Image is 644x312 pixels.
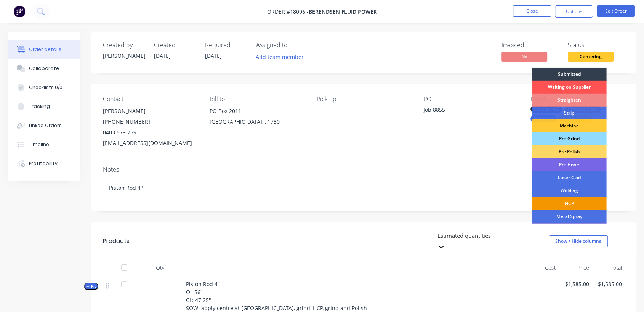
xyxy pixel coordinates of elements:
div: Piston Rod 4" [103,176,625,199]
button: Tracking [8,97,80,116]
div: PO [423,96,518,103]
div: Profitability [29,160,58,167]
button: Checklists 0/0 [8,78,80,97]
div: Laser Clad [532,171,607,184]
span: Centering [568,52,614,61]
div: Linked Orders [29,122,62,129]
span: Piston Rod 4" OL 56" CL: 47.25" SOW: apply centre at [GEOGRAPHIC_DATA], grind, HCP, grind and Polish [186,280,367,312]
div: Invoiced [501,41,559,49]
div: Tracking [29,103,50,110]
div: Total [592,260,625,275]
div: Price [559,260,592,275]
div: Straighten [532,94,607,107]
div: [GEOGRAPHIC_DATA], , 1730 [210,116,304,127]
div: Grind AG [530,115,556,122]
div: [PERSON_NAME][PHONE_NUMBER]0403 579 759[EMAIL_ADDRESS][DOMAIN_NAME] [103,106,197,148]
div: Products [103,237,130,246]
div: Status [568,41,625,49]
span: [DATE] [205,52,222,59]
button: Add team member [256,52,308,62]
div: Bill to [210,96,304,103]
div: Cost [526,260,559,275]
div: Created by [103,41,145,49]
div: [PERSON_NAME] [103,106,197,116]
button: Profitability [8,154,80,173]
div: Metal Spray [532,210,607,223]
a: Berendsen Fluid Power [309,8,377,15]
button: Kit [84,283,98,290]
div: Timeline [29,141,49,148]
div: Checklists 0/0 [29,84,62,91]
div: Assigned to [256,41,332,49]
div: Strip [532,107,607,119]
button: Add team member [252,52,308,62]
button: Edit Order [597,5,635,17]
div: Pick up [317,96,411,103]
div: Pre Grind [532,132,607,145]
span: 1 [159,280,162,288]
div: [PERSON_NAME] [103,52,145,60]
button: Order details [8,40,80,59]
button: Collaborate [8,59,80,78]
div: PO Box 2011[GEOGRAPHIC_DATA], , 1730 [210,106,304,130]
div: Labels [530,96,625,103]
div: Contact [103,96,197,103]
button: Timeline [8,135,80,154]
div: Waiting on Supplier [532,81,607,94]
div: Final Hone [532,223,607,236]
span: Kit [86,283,96,289]
div: HCP [532,197,607,210]
div: [PHONE_NUMBER] [103,116,197,127]
div: 0403 579 759 [103,127,197,138]
div: Machine [532,119,607,132]
div: Required [205,41,247,49]
span: $1,585.00 [562,280,589,288]
div: Collaborate [29,65,59,72]
span: Order #18096 - [267,8,309,15]
button: Close [513,5,551,17]
div: Submitted [532,68,607,81]
button: Linked Orders [8,116,80,135]
div: Job 8855 [423,106,518,116]
div: Pre Hone [532,158,607,171]
div: Pre Polish [532,145,607,158]
button: Options [555,5,593,18]
span: $1,585.00 [595,280,622,288]
img: Factory [14,6,25,17]
div: Welding [532,184,607,197]
div: Created [154,41,196,49]
div: Qty [137,260,183,275]
span: [DATE] [154,52,171,59]
div: Notes [103,166,625,173]
div: PO Box 2011 [210,106,304,116]
span: No [501,52,547,61]
div: [EMAIL_ADDRESS][DOMAIN_NAME] [103,138,197,148]
div: Order details [29,46,61,53]
div: Centre - AG [530,106,562,113]
button: Show / Hide columns [549,235,608,247]
button: Centering [568,52,614,63]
